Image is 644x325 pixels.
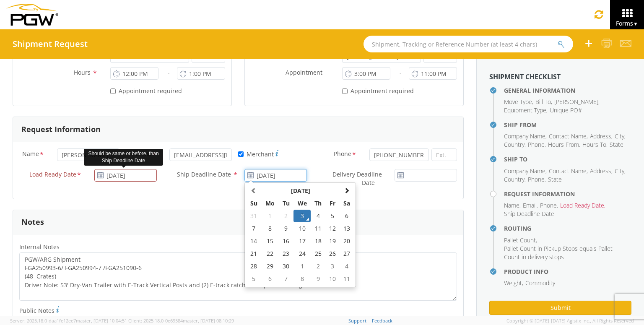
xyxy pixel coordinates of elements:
[340,222,354,235] td: 13
[326,210,340,222] td: 5
[311,247,325,260] td: 25
[326,260,340,273] td: 3
[616,19,638,27] span: Forms
[504,156,631,162] h4: Ship To
[326,235,340,247] td: 19
[247,260,261,273] td: 28
[528,140,545,148] span: Phone
[528,175,546,184] li: ,
[344,187,350,193] span: Next Month
[340,273,354,285] td: 11
[504,140,525,148] span: Country
[238,148,278,159] label: Merchant
[261,222,279,235] td: 8
[110,88,116,94] input: Appointment required
[504,268,631,275] h4: Product Info
[400,68,402,76] span: -
[326,273,340,285] td: 10
[590,132,613,140] li: ,
[504,98,533,106] li: ,
[261,247,279,260] td: 22
[549,132,587,140] span: Contact Name
[279,210,293,222] td: 2
[261,260,279,273] td: 29
[528,140,546,149] li: ,
[311,222,325,235] td: 11
[554,98,598,106] span: [PERSON_NAME]
[261,210,279,222] td: 1
[247,197,261,210] th: Su
[523,201,537,209] span: Email
[504,175,525,183] span: Country
[311,197,325,210] th: Th
[340,260,354,273] td: 4
[615,167,626,175] li: ,
[590,167,611,175] span: Address
[340,210,354,222] td: 6
[504,201,519,209] span: Name
[504,98,532,106] span: Move Type
[247,247,261,260] td: 21
[293,247,311,260] td: 24
[504,201,521,210] li: ,
[279,247,293,260] td: 23
[489,301,631,315] button: Submit
[286,68,322,76] span: Appointment
[554,98,600,106] li: ,
[19,243,60,251] span: Internal Notes
[633,20,638,27] span: ▼
[110,86,184,95] label: Appointment required
[247,235,261,247] td: 14
[183,317,234,324] span: master, [DATE] 08:10:29
[548,140,579,148] span: Hours From
[293,197,311,210] th: We
[238,151,244,157] input: Merchant
[326,222,340,235] td: 12
[504,132,545,140] span: Company Name
[6,4,58,26] img: pgw-form-logo-1aaa8060b1cc70fad034.png
[340,235,354,247] td: 20
[293,222,311,235] td: 10
[431,148,457,161] input: Ext.
[504,106,548,114] li: ,
[528,175,545,183] span: Phone
[261,197,279,210] th: Mo
[279,273,293,285] td: 7
[21,125,101,134] h3: Request Information
[311,273,325,285] td: 9
[523,201,538,210] li: ,
[261,185,340,197] th: Select Month
[535,98,551,106] span: Bill To
[10,317,127,324] span: Server: 2025.18.0-daa1fe12ee7
[548,140,580,149] li: ,
[311,235,325,247] td: 18
[550,106,582,114] span: Unique PO#
[504,279,523,287] li: ,
[76,317,127,324] span: master, [DATE] 10:04:51
[610,140,623,148] span: State
[615,132,624,140] span: City
[582,140,608,149] li: ,
[168,68,170,76] span: -
[535,98,552,106] li: ,
[261,273,279,285] td: 6
[19,307,55,315] span: Public Notes
[261,235,279,247] td: 15
[334,150,351,159] span: Phone
[22,150,39,159] span: Name
[293,210,311,222] td: 3
[340,247,354,260] td: 27
[540,201,557,209] span: Phone
[504,279,522,287] span: Weight
[279,197,293,210] th: Tu
[549,167,588,175] li: ,
[615,132,626,140] li: ,
[84,149,163,166] div: Should be same or before, than Ship Deadline Date
[372,317,392,324] a: Feedback
[560,201,604,209] span: Load Ready Date
[590,132,611,140] span: Address
[582,140,606,148] span: Hours To
[251,187,257,193] span: Previous Month
[247,273,261,285] td: 5
[504,175,526,184] li: ,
